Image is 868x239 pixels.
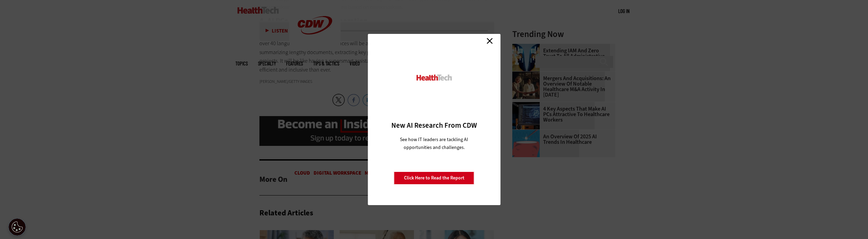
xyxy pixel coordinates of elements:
[394,172,474,185] a: Click Here to Read the Report
[485,36,495,46] a: Close
[9,218,26,236] button: Open Preferences
[380,121,488,130] h3: New AI Research From CDW
[415,74,453,81] img: HealthTech_0.png
[9,218,26,236] div: Cookie Settings
[392,136,476,151] p: See how IT leaders are tackling AI opportunities and challenges.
